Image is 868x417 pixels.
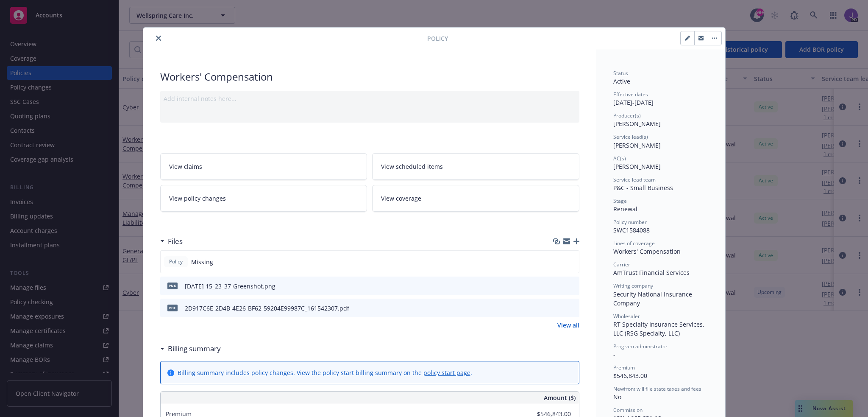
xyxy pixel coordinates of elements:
div: 2D917C6E-2D4B-4E26-BF62-59204E99987C_161542307.pdf [185,304,349,313]
span: Active [613,77,630,85]
span: Policy [167,258,184,266]
span: Renewal [613,205,637,213]
h3: Billing summary [168,343,221,354]
span: View scheduled items [381,162,443,171]
span: Producer(s) [613,112,641,119]
span: Security National Insurance Company [613,290,694,307]
span: png [167,283,178,289]
span: RT Specialty Insurance Services, LLC (RSG Specialty, LLC) [613,320,706,337]
span: AmTrust Financial Services [613,269,690,277]
span: Program administrator [613,343,668,350]
span: Policy [427,34,448,43]
span: Amount ($) [544,393,576,402]
div: [DATE] - [DATE] [613,91,708,107]
span: [PERSON_NAME] [613,120,661,128]
span: SWC1584088 [613,226,650,234]
span: AC(s) [613,155,626,162]
span: Service lead team [613,176,656,183]
span: pdf [167,305,178,311]
div: Files [160,236,183,247]
div: [DATE] 15_23_37-Greenshot.png [185,282,275,291]
span: Newfront will file state taxes and fees [613,385,701,392]
span: Service lead(s) [613,133,648,140]
div: Billing summary includes policy changes. View the policy start billing summary on the . [178,368,472,377]
span: Wholesaler [613,313,640,320]
span: Commission [613,406,643,414]
button: preview file [568,304,576,313]
button: preview file [568,282,576,291]
span: [PERSON_NAME] [613,141,661,149]
span: View coverage [381,194,421,203]
span: [PERSON_NAME] [613,162,661,171]
h3: Files [168,236,183,247]
span: Stage [613,197,627,204]
span: Premium [613,364,635,371]
div: Add internal notes here... [164,94,576,103]
span: Lines of coverage [613,240,655,247]
span: Policy number [613,218,647,226]
div: Billing summary [160,343,221,354]
span: P&C - Small Business [613,184,673,192]
span: Effective dates [613,91,648,98]
span: Status [613,70,628,77]
a: View coverage [372,185,579,212]
span: Carrier [613,261,630,268]
a: policy start page [423,369,470,377]
a: View policy changes [160,185,367,212]
a: View all [557,321,579,330]
span: Missing [191,257,213,266]
button: close [153,33,164,43]
span: - [613,350,615,358]
span: Writing company [613,282,653,289]
span: View claims [169,162,202,171]
a: View scheduled items [372,153,579,180]
span: View policy changes [169,194,226,203]
div: Workers' Compensation [160,70,579,84]
div: Workers' Compensation [613,247,708,256]
a: View claims [160,153,367,180]
button: download file [555,304,562,313]
span: $546,843.00 [613,372,647,380]
button: download file [555,282,562,291]
span: No [613,393,621,401]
